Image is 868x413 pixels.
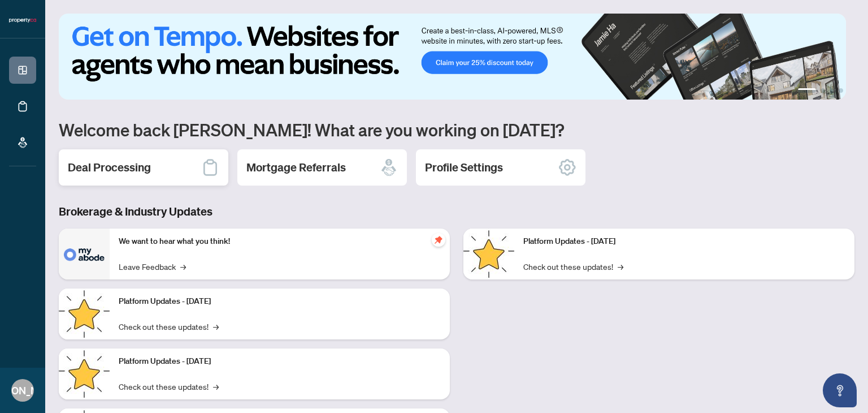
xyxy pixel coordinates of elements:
a: Check out these updates!→ [523,260,623,273]
p: Platform Updates - [DATE] [523,235,845,248]
span: pushpin [432,233,445,247]
button: 2 [821,88,825,93]
p: Platform Updates - [DATE] [119,295,441,308]
h2: Profile Settings [425,160,503,175]
a: Check out these updates!→ [119,320,219,333]
a: Leave Feedback→ [119,260,186,273]
button: 3 [830,88,834,93]
span: → [213,380,219,393]
span: → [618,260,623,273]
span: → [180,260,186,273]
img: Platform Updates - September 16, 2025 [59,289,110,339]
p: Platform Updates - [DATE] [119,355,441,368]
img: Slide 0 [59,14,846,100]
button: 1 [798,88,816,93]
button: Open asap [823,373,857,407]
h3: Brokerage & Industry Updates [59,204,854,220]
img: Platform Updates - July 21, 2025 [59,349,110,399]
button: 4 [839,88,843,93]
h2: Mortgage Referrals [246,160,346,175]
h1: Welcome back [PERSON_NAME]! What are you working on [DATE]? [59,119,854,140]
span: → [213,320,219,333]
img: We want to hear what you think! [59,229,110,279]
a: Check out these updates!→ [119,380,219,393]
h2: Deal Processing [68,160,151,175]
p: We want to hear what you think! [119,235,441,248]
img: logo [9,17,36,24]
img: Platform Updates - June 23, 2025 [463,229,514,279]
